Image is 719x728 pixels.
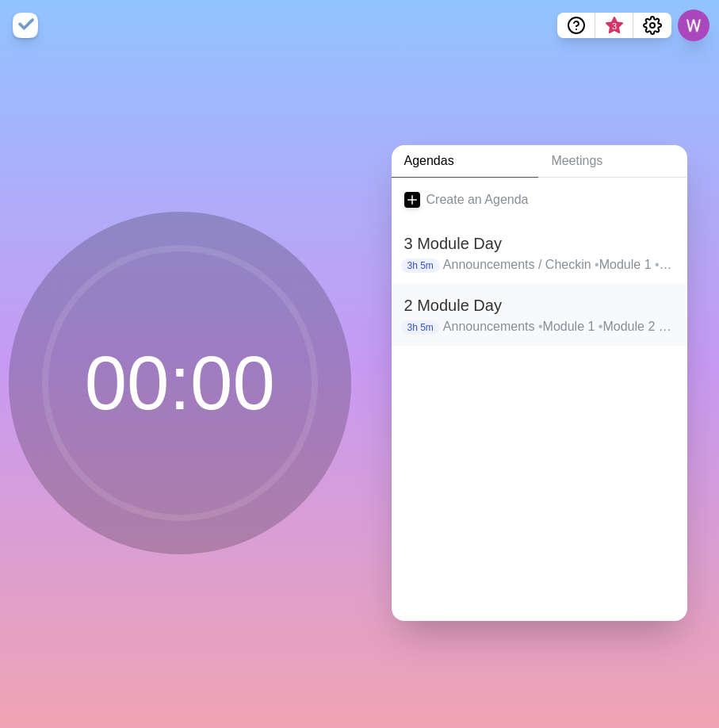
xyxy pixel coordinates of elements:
[595,258,599,271] span: •
[655,258,672,271] span: •
[401,320,440,335] p: 3h 5m
[392,145,539,178] a: Agendas
[443,317,675,336] p: Announcements Module 1 Module 2 Team Tackles Outro Checkins
[608,20,621,33] span: 3
[443,255,675,274] p: Announcements / Checkin Module 1 Module 2 Module 3 Team Tackles Outro Checkins
[595,13,633,38] button: What’s new
[401,259,440,273] p: 3h 5m
[404,232,675,255] h2: 3 Module Day
[557,13,595,38] button: Help
[633,13,671,38] button: Settings
[538,320,543,333] span: •
[538,145,687,178] a: Meetings
[404,293,675,317] h2: 2 Module Day
[392,178,688,222] a: Create an Agenda
[599,320,603,333] span: •
[13,13,38,38] img: timeblocks logo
